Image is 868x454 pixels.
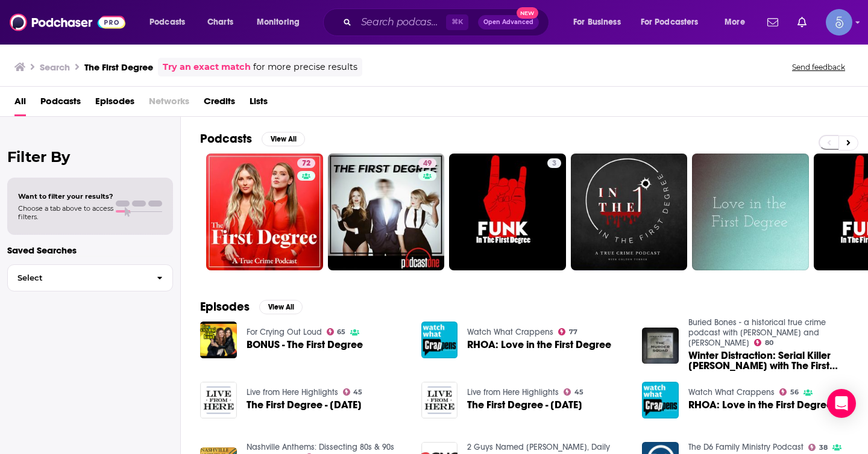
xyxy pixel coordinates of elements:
span: Want to filter your results? [18,192,113,201]
span: Monitoring [257,14,300,31]
span: For Business [573,14,621,31]
a: Try an exact match [163,60,251,74]
span: More [725,14,745,31]
span: Select [8,274,147,282]
a: RHOA: Love in the First Degree [467,340,611,350]
button: open menu [141,13,201,32]
a: All [14,92,26,116]
a: EpisodesView All [200,299,303,314]
input: Search podcasts, credits, & more... [356,13,446,32]
span: Networks [149,92,189,116]
a: Winter Distraction: Serial Killer Joel Rifkin with The First Degree [688,350,849,371]
span: Open Advanced [483,19,533,25]
h2: Podcasts [200,131,252,146]
a: 45 [564,388,583,396]
a: Watch What Crappens [688,387,775,397]
a: RHOA: Love in the First Degree [688,400,832,410]
a: The First Degree - March 30, 2019 [467,400,582,410]
a: 38 [808,444,828,451]
a: Podcasts [40,92,81,116]
a: For Crying Out Loud [247,327,322,337]
span: Choose a tab above to access filters. [18,204,113,221]
img: RHOA: Love in the First Degree [421,322,458,358]
a: 80 [754,339,773,346]
button: Send feedback [788,62,849,72]
h2: Episodes [200,299,250,314]
a: 3 [449,154,566,270]
img: The First Degree - October 13, 2018 [200,382,237,418]
h3: The First Degree [84,61,153,73]
a: The D6 Family Ministry Podcast [688,442,804,452]
img: The First Degree - March 30, 2019 [421,382,458,418]
button: View All [259,300,303,314]
span: 56 [790,390,799,395]
a: 49 [418,158,436,168]
a: 65 [327,328,346,335]
a: Lists [250,92,268,116]
span: 65 [337,329,345,335]
span: For Podcasters [641,14,699,31]
a: BONUS - The First Degree [247,340,363,350]
span: 72 [302,158,310,170]
a: 45 [343,388,363,396]
span: for more precise results [253,60,357,74]
span: New [517,7,538,19]
button: Open AdvancedNew [478,15,539,30]
a: Episodes [95,92,134,116]
button: open menu [633,13,716,32]
a: 56 [779,388,799,396]
button: View All [262,132,305,146]
span: Charts [207,14,233,31]
span: 3 [552,158,556,170]
h2: Filter By [7,148,173,166]
span: 38 [819,445,828,450]
img: User Profile [826,9,852,36]
span: Logged in as Spiral5-G1 [826,9,852,36]
a: Live from Here Highlights [247,387,338,397]
p: Saved Searches [7,244,173,256]
button: open menu [248,13,315,32]
img: BONUS - The First Degree [200,322,237,358]
button: Select [7,264,173,291]
span: ⌘ K [446,14,468,30]
a: 72 [206,154,323,270]
div: Search podcasts, credits, & more... [335,8,561,36]
img: Podchaser - Follow, Share and Rate Podcasts [10,11,125,34]
span: 45 [574,390,583,395]
a: 77 [558,328,577,335]
span: Podcasts [149,14,185,31]
a: Show notifications dropdown [763,12,783,33]
a: Charts [200,13,241,32]
img: Winter Distraction: Serial Killer Joel Rifkin with The First Degree [642,328,679,364]
span: 77 [569,329,577,335]
a: The First Degree - October 13, 2018 [247,400,362,410]
a: 3 [547,158,561,168]
h3: Search [40,61,70,73]
span: Winter Distraction: Serial Killer [PERSON_NAME] with The First Degree [688,350,849,371]
a: Show notifications dropdown [793,12,811,33]
a: Live from Here Highlights [467,387,559,397]
img: RHOA: Love in the First Degree [642,382,679,418]
button: open menu [716,13,760,32]
span: 49 [423,158,432,170]
a: 72 [297,158,315,168]
a: Credits [204,92,235,116]
a: Watch What Crappens [467,327,553,337]
button: open menu [565,13,636,32]
span: 80 [765,340,773,346]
